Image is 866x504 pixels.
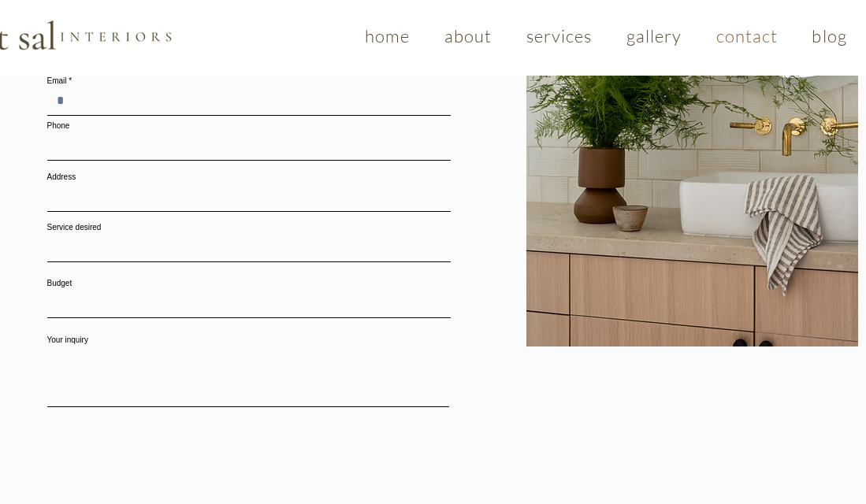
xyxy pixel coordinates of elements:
[351,17,861,54] nav: Site
[47,336,449,344] label: Your inquiry
[716,25,779,46] span: contact
[626,25,682,46] span: gallery
[612,17,696,54] a: gallery
[512,17,606,54] a: services
[444,25,492,46] span: about
[365,25,410,46] span: home
[702,17,792,54] a: contact
[47,224,451,232] label: Service desired
[351,17,424,54] a: home
[47,77,451,85] label: Email
[47,173,451,181] label: Address
[526,25,593,46] span: services
[47,122,451,130] label: Phone
[47,280,451,287] label: Budget
[798,17,861,54] a: blog
[812,25,846,46] span: blog
[430,17,506,54] a: about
